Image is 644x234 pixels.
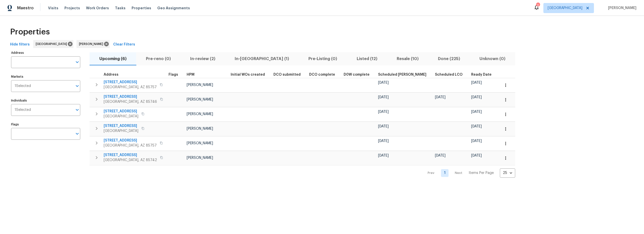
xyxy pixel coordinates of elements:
[139,55,177,62] span: Pre-reno (0)
[471,139,482,143] span: [DATE]
[15,108,31,112] span: 1 Selected
[11,99,80,102] label: Individuals
[111,40,137,49] button: Clear Filters
[33,40,73,48] div: [GEOGRAPHIC_DATA]
[187,127,213,130] span: [PERSON_NAME]
[471,125,482,128] span: [DATE]
[309,73,335,76] span: DCO complete
[11,51,80,54] label: Address
[423,168,515,178] nav: Pagination Navigation
[473,55,512,62] span: Unknown (0)
[104,109,138,114] span: [STREET_ADDRESS]
[350,55,384,62] span: Listed (12)
[17,6,34,11] span: Maestro
[11,75,80,78] label: Markets
[74,106,81,113] button: Open
[187,112,213,116] span: [PERSON_NAME]
[390,55,425,62] span: Resale (10)
[10,41,30,48] span: Hide filters
[231,73,265,76] span: Initial WOs created
[48,6,58,11] span: Visits
[548,6,582,11] span: [GEOGRAPHIC_DATA]
[15,84,31,88] span: 1 Selected
[132,6,151,11] span: Properties
[378,73,426,76] span: Scheduled [PERSON_NAME]
[64,6,80,11] span: Projects
[104,99,157,104] span: [GEOGRAPHIC_DATA], AZ 85746
[104,143,157,148] span: [GEOGRAPHIC_DATA], AZ 85757
[435,154,446,157] span: [DATE]
[435,96,446,99] span: [DATE]
[104,138,157,143] span: [STREET_ADDRESS]
[441,169,449,177] a: Goto page 1
[11,123,80,126] label: Flags
[378,154,389,157] span: [DATE]
[187,156,213,160] span: [PERSON_NAME]
[79,41,105,46] span: [PERSON_NAME]
[471,110,482,114] span: [DATE]
[302,55,344,62] span: Pre-Listing (0)
[471,96,482,99] span: [DATE]
[378,81,389,84] span: [DATE]
[471,81,482,84] span: [DATE]
[74,130,81,137] button: Open
[113,41,135,48] span: Clear Filters
[344,73,370,76] span: D0W complete
[536,3,540,8] div: 2
[104,153,157,158] span: [STREET_ADDRESS]
[273,73,301,76] span: DCO submitted
[471,154,482,157] span: [DATE]
[157,6,190,11] span: Geo Assignments
[471,73,492,76] span: Ready Date
[187,73,194,76] span: HPM
[76,40,110,48] div: [PERSON_NAME]
[104,158,157,163] span: [GEOGRAPHIC_DATA], AZ 85742
[115,6,126,10] span: Tasks
[104,128,138,133] span: [GEOGRAPHIC_DATA]
[93,55,133,62] span: Upcoming (6)
[378,139,389,143] span: [DATE]
[469,170,494,175] p: Items Per Page
[104,73,118,76] span: Address
[8,40,32,49] button: Hide filters
[104,123,138,128] span: [STREET_ADDRESS]
[431,55,467,62] span: Done (225)
[183,55,222,62] span: In-review (2)
[36,41,69,46] span: [GEOGRAPHIC_DATA]
[378,125,389,128] span: [DATE]
[378,96,389,99] span: [DATE]
[104,94,157,99] span: [STREET_ADDRESS]
[169,73,178,76] span: Flags
[104,114,138,119] span: [GEOGRAPHIC_DATA]
[378,110,389,114] span: [DATE]
[500,166,515,179] div: 25
[228,55,296,62] span: In-[GEOGRAPHIC_DATA] (1)
[187,98,213,101] span: [PERSON_NAME]
[74,82,81,89] button: Open
[187,142,213,145] span: [PERSON_NAME]
[10,29,50,34] span: Properties
[435,73,463,76] span: Scheduled LCO
[606,6,636,11] span: [PERSON_NAME]
[104,80,157,85] span: [STREET_ADDRESS]
[74,59,81,66] button: Open
[187,83,213,87] span: [PERSON_NAME]
[86,6,109,11] span: Work Orders
[104,85,157,90] span: [GEOGRAPHIC_DATA], AZ 85757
